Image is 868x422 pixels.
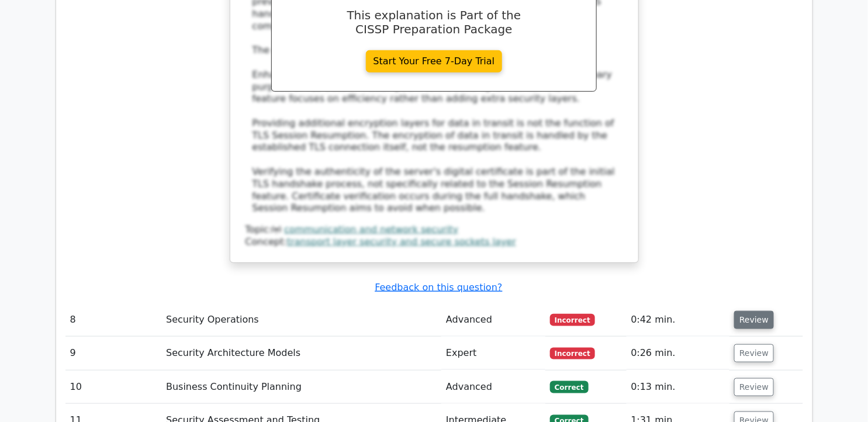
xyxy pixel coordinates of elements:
td: 8 [65,303,162,337]
td: 0:13 min. [627,371,730,404]
a: communication and network security [284,224,458,235]
span: Incorrect [550,314,595,326]
td: Advanced [441,371,545,404]
div: Concept: [245,236,623,248]
td: 0:42 min. [627,303,730,337]
a: Start Your Free 7-Day Trial [366,50,503,72]
td: Business Continuity Planning [161,371,441,404]
button: Review [734,344,774,362]
a: Feedback on this question? [375,282,502,293]
td: 0:26 min. [627,337,730,370]
button: Review [734,378,774,396]
button: Review [734,311,774,329]
td: 9 [65,337,162,370]
td: 10 [65,371,162,404]
td: Security Operations [161,303,441,337]
a: transport layer security and secure sockets layer [287,236,516,247]
span: Correct [550,381,588,393]
td: Security Architecture Models [161,337,441,370]
span: Incorrect [550,348,595,359]
td: Expert [441,337,545,370]
td: Advanced [441,303,545,337]
div: Topic: [245,224,623,236]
